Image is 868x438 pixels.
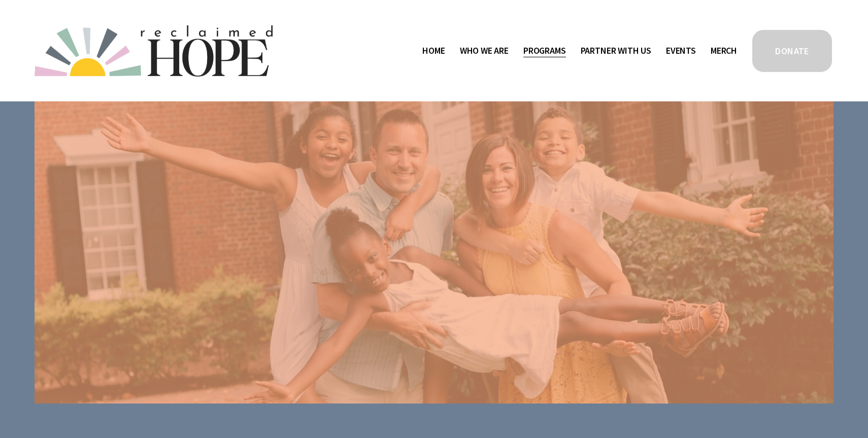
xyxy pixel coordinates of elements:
a: folder dropdown [523,43,566,59]
a: folder dropdown [460,43,509,59]
a: folder dropdown [581,43,651,59]
a: Home [422,43,445,59]
a: Events [666,43,696,59]
span: Partner With Us [581,44,651,58]
a: Merch [711,43,737,59]
a: DONATE [751,28,833,74]
span: Programs [523,44,566,58]
span: Who We Are [460,44,509,58]
img: Reclaimed Hope Initiative [35,25,273,77]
